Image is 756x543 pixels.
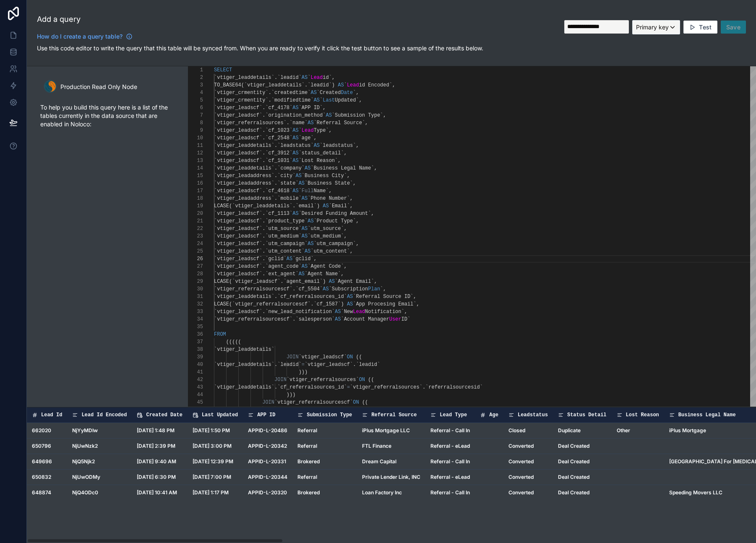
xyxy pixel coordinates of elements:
span: , [359,97,362,103]
span: AS [292,128,298,133]
span: AS [302,264,308,269]
span: . [262,248,265,254]
span: `vtiger_referralsources` [214,120,287,126]
textarea: Editor content;Press Alt+F1 for Accessibility Options. [323,255,323,263]
span: , [344,150,347,156]
span: `Business Legal Name` [310,165,374,171]
div: 39 [188,353,203,361]
div: 28 [188,270,203,278]
span: AS [308,218,313,224]
span: AS [308,120,313,126]
span: . [292,286,295,292]
span: `Business City` [302,173,347,179]
a: How do I create a query table? [37,32,133,41]
div: 8 [188,119,203,127]
span: `city` [277,173,295,179]
span: AS [335,316,341,322]
span: , [350,248,353,254]
span: . [262,233,265,239]
div: 7 [188,112,203,119]
div: 6 [188,104,203,112]
span: , [356,143,359,149]
span: Type` [314,128,329,133]
span: `App Procesing Email` [353,301,416,307]
span: . [262,309,265,315]
span: `New [341,309,353,315]
span: `vtiger_leadscf` [232,279,280,285]
div: 9 [188,127,203,134]
span: AS [347,294,353,300]
span: ` [299,188,302,194]
span: ( [229,203,232,209]
span: . [274,75,277,81]
span: `vtiger_leadaddress` [214,180,274,186]
span: `vtiger_leadscf` [214,264,262,269]
span: `leadstatus` [277,143,313,149]
span: `status_detail` [299,150,344,156]
button: Primary key [632,20,680,34]
span: `vtiger_referralsourcescf` [214,316,292,322]
span: `Subscription [329,286,368,292]
span: , [383,286,386,292]
span: `Agent Email` [335,279,374,285]
span: `vtiger_leadscf` [214,188,262,194]
span: . [262,158,265,164]
span: , [341,271,344,277]
div: 4 [188,89,203,97]
div: 11 [188,142,203,149]
span: Test [699,23,712,31]
span: `vtiger_referralsourcescf` [232,301,310,307]
span: . [262,271,265,277]
span: , [347,173,350,179]
span: ( [241,82,244,88]
span: `vtiger_referralsourcescf` [214,286,292,292]
div: 41 [188,368,203,376]
span: AS [292,105,298,111]
span: `gclid` [265,256,286,262]
span: ))) [299,369,308,375]
span: `utm_source` [265,226,301,232]
span: `leadid` [356,362,380,368]
span: `Lost Reason` [299,158,338,164]
div: 12 [188,149,203,157]
span: `vtiger_leaddetails` [214,143,274,149]
span: FROM [214,332,226,337]
span: `vtiger_leaddetails` [214,362,274,368]
div: 15 [188,172,203,180]
span: `vtiger_leadscf` [214,105,262,111]
span: `vtiger_leadscf` [214,233,262,239]
span: `vtiger_leaddetails` [214,294,274,300]
span: . [280,279,283,285]
span: AS [347,301,353,307]
span: `Created [317,90,341,96]
span: ` [344,82,347,88]
span: `vtiger_leadscf` [214,112,262,118]
span: `Product Type` [314,218,356,224]
span: Full [302,188,314,194]
span: `vtiger_leadscf` [214,271,262,277]
span: `leadstatus` [320,143,356,149]
span: AS [292,158,298,164]
span: Notification` [365,309,404,315]
span: AS [338,82,344,88]
span: `vtiger_leadscf` [214,241,262,247]
div: 24 [188,240,203,248]
span: , [374,165,377,171]
span: , [365,120,368,126]
p: To help you build this query here is a list of the tables currently in the data source that are e... [40,103,175,128]
div: 5 [188,97,203,104]
div: 14 [188,164,203,172]
span: Last [323,97,335,103]
div: 17 [188,187,203,195]
span: `modifiedtime` [271,97,314,103]
span: `Desired Funding Amount` [299,211,371,217]
span: AS [305,165,310,171]
span: `createdtime` [271,90,311,96]
span: LCASE [214,301,229,307]
span: `APP ID` [299,105,323,111]
div: 13 [188,157,203,164]
span: ` [299,128,302,133]
span: , [353,180,356,186]
span: . [305,82,308,88]
span: `Phone Number` [308,196,350,201]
